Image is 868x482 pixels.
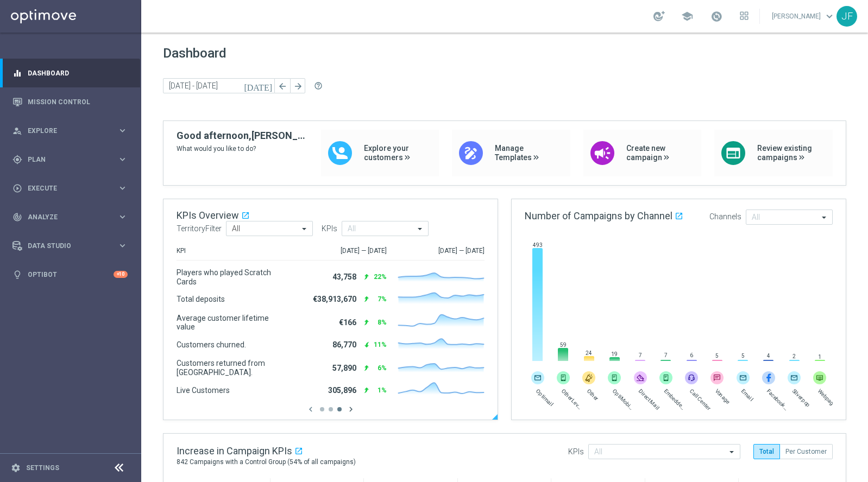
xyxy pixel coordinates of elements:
i: keyboard_arrow_right [117,154,128,164]
a: Mission Control [28,87,128,116]
div: Execute [12,183,117,193]
div: Analyze [12,212,117,222]
div: Mission Control [12,87,128,116]
i: settings [11,463,21,473]
i: equalizer [12,68,22,78]
button: Data Studio keyboard_arrow_right [12,242,128,250]
a: [PERSON_NAME]keyboard_arrow_down [771,8,836,24]
div: JF [836,6,857,27]
span: school [681,10,693,22]
span: Execute [28,185,117,192]
button: equalizer Dashboard [12,69,128,78]
div: Dashboard [12,59,128,87]
button: gps_fixed Plan keyboard_arrow_right [12,155,128,164]
i: person_search [12,126,22,136]
div: +10 [114,271,128,278]
a: Optibot [28,260,114,289]
button: track_changes Analyze keyboard_arrow_right [12,213,128,221]
i: keyboard_arrow_right [117,125,128,136]
span: keyboard_arrow_down [823,10,835,22]
button: Mission Control [12,98,128,106]
button: play_circle_outline Execute keyboard_arrow_right [12,184,128,193]
i: play_circle_outline [12,183,22,193]
button: lightbulb Optibot +10 [12,270,128,279]
i: gps_fixed [12,155,22,164]
a: Dashboard [28,59,128,87]
span: Data Studio [28,243,117,249]
i: keyboard_arrow_right [117,240,128,251]
div: Optibot [12,260,128,289]
span: Plan [28,156,117,163]
a: Settings [26,465,59,471]
button: person_search Explore keyboard_arrow_right [12,126,128,135]
div: Explore [12,126,117,136]
div: Plan [12,155,117,164]
i: keyboard_arrow_right [117,212,128,222]
span: Analyze [28,214,117,220]
i: track_changes [12,212,22,222]
div: Data Studio [12,241,117,251]
span: Explore [28,128,117,134]
i: keyboard_arrow_right [117,183,128,193]
i: lightbulb [12,270,22,280]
